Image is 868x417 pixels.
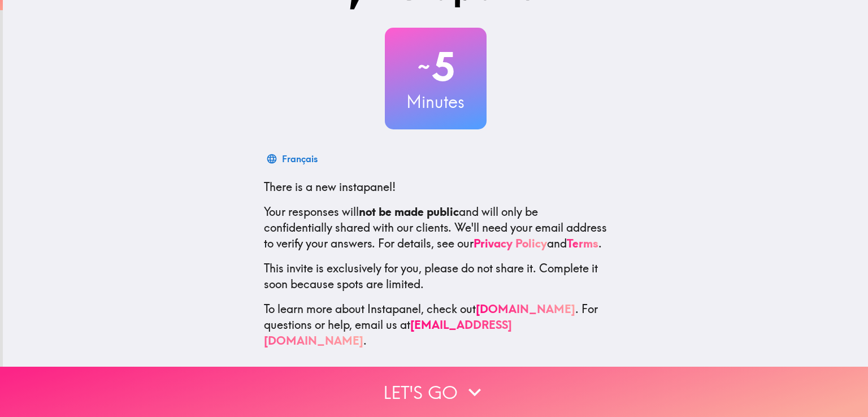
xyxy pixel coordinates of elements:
b: not be made public [359,205,459,219]
h3: Minutes [385,90,487,114]
a: Privacy Policy [474,236,547,250]
button: Français [264,147,322,170]
p: Your responses will and will only be confidentially shared with our clients. We'll need your emai... [264,204,607,251]
p: This invite is exclusively for you, please do not share it. Complete it soon because spots are li... [264,260,607,292]
a: [EMAIL_ADDRESS][DOMAIN_NAME] [264,318,512,347]
p: To learn more about Instapanel, check out . For questions or help, email us at . [264,301,607,349]
span: ~ [416,50,432,84]
a: [DOMAIN_NAME] [476,302,575,316]
a: Terms [567,236,598,250]
h2: 5 [385,44,487,90]
span: There is a new instapanel! [264,180,396,194]
div: Français [282,151,318,167]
